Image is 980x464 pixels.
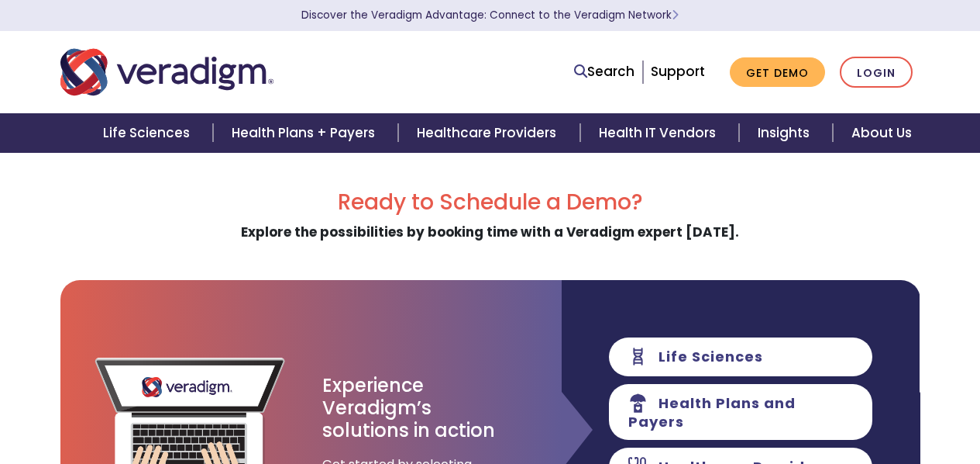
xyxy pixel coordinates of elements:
[241,223,739,241] strong: Explore the possibilities by booking time with a Veradigm expert [DATE].
[739,113,833,153] a: Insights
[580,113,739,153] a: Health IT Vendors
[301,8,679,23] a: Discover the Veradigm Advantage: Connect to the Veradigm NetworkLearn More
[833,113,930,153] a: About Us
[398,113,579,153] a: Healthcare Providers
[213,113,398,153] a: Health Plans + Payers
[651,62,705,81] a: Support
[840,57,913,88] a: Login
[322,375,497,441] h3: Experience Veradigm’s solutions in action
[84,113,213,153] a: Life Sciences
[60,47,273,98] img: Veradigm logo
[574,61,634,82] a: Search
[60,189,920,216] h2: Ready to Schedule a Demo?
[730,57,825,88] a: Get Demo
[672,8,679,23] span: Learn More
